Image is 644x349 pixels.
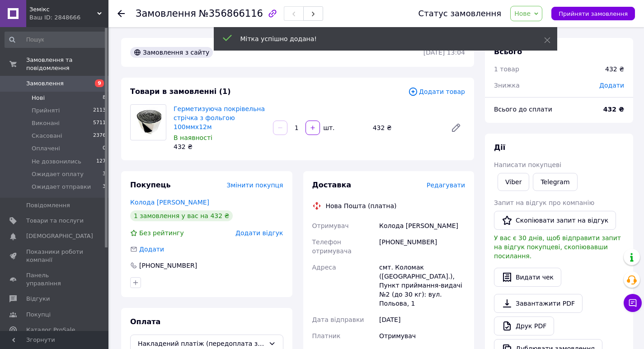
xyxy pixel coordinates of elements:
[494,82,520,89] span: Знижка
[227,181,283,189] span: Змінити покупця
[26,56,108,72] span: Замовлення та повідомлення
[95,79,104,87] span: 9
[312,264,336,271] span: Адреса
[624,294,642,312] button: Чат з покупцем
[447,119,465,137] a: Редагувати
[130,317,160,326] span: Оплата
[494,316,554,335] a: Друк PDF
[136,8,196,19] span: Замовлення
[559,10,628,17] span: Прийняти замовлення
[103,183,106,191] span: 3
[32,158,81,166] span: Не дозвонились
[174,134,212,141] span: В наявності
[418,9,502,18] div: Статус замовлення
[494,65,519,73] span: 1 товар
[26,311,51,319] span: Покупці
[494,161,561,168] span: Написати покупцеві
[93,132,106,140] span: 2376
[138,261,198,270] div: [PHONE_NUMBER]
[32,94,45,102] span: Нові
[312,238,352,255] span: Телефон отримувача
[138,339,265,349] span: Накладений платіж (передоплата за доставку в обидві сторони)
[377,328,467,344] div: Отримувач
[130,210,233,221] div: 1 замовлення у вас на 432 ₴
[408,87,465,97] span: Додати товар
[26,217,84,225] span: Товари та послуги
[26,326,75,334] span: Каталог ProSale
[26,271,84,288] span: Панель управління
[5,32,107,48] input: Пошук
[312,222,349,229] span: Отримувач
[130,87,231,96] span: Товари в замовленні (1)
[312,332,341,340] span: Платник
[605,65,624,74] div: 432 ₴
[324,201,399,210] div: Нова Пошта (платна)
[599,82,624,89] span: Додати
[321,123,335,132] div: шт.
[130,199,209,206] a: Колода [PERSON_NAME]
[494,294,583,313] a: Завантажити PDF
[118,9,125,18] div: Повернутися назад
[32,144,60,153] span: Оплачені
[494,211,616,230] button: Скопіювати запит на відгук
[26,248,84,264] span: Показники роботи компанії
[199,8,263,19] span: №356866116
[174,142,266,151] div: 432 ₴
[174,105,265,130] a: Герметизуюча покрівельна стрічка з фольгою 100ммх12м
[32,119,60,127] span: Виконані
[427,181,465,189] span: Редагувати
[32,183,91,191] span: Ожидает отправки
[26,201,70,209] span: Повідомлення
[235,229,283,237] span: Додати відгук
[377,259,467,312] div: смт. Коломак ([GEOGRAPHIC_DATA].), Пункт приймання-видачі №2 (до 30 кг): вул. Польова, 1
[93,119,106,127] span: 5711
[29,5,97,14] span: Земікс
[494,234,621,260] span: У вас є 30 днів, щоб відправити запит на відгук покупцеві, скопіювавши посилання.
[32,170,84,178] span: Ожидает оплату
[377,312,467,328] div: [DATE]
[494,268,561,287] button: Видати чек
[130,47,213,58] div: Замовлення з сайту
[240,34,522,43] div: Мітка успішно додана!
[139,229,184,237] span: Без рейтингу
[312,181,352,189] span: Доставка
[26,295,50,303] span: Відгуки
[369,121,443,134] div: 432 ₴
[551,7,635,20] button: Прийняти замовлення
[377,218,467,234] div: Колода [PERSON_NAME]
[103,170,106,178] span: 3
[533,173,577,191] a: Telegram
[130,181,171,189] span: Покупець
[494,199,594,206] span: Запит на відгук про компанію
[29,14,108,22] div: Ваш ID: 2848666
[377,234,467,259] div: [PHONE_NUMBER]
[498,173,529,191] a: Viber
[26,232,93,240] span: [DEMOGRAPHIC_DATA]
[103,94,106,102] span: 8
[93,107,106,115] span: 2113
[494,106,552,113] span: Всього до сплати
[32,132,62,140] span: Скасовані
[32,107,60,115] span: Прийняті
[103,144,106,153] span: 0
[603,106,624,113] b: 432 ₴
[494,143,505,152] span: Дії
[139,246,164,253] span: Додати
[135,105,162,140] img: Герметизуюча покрівельна стрічка з фольгою 100ммх12м
[514,10,531,17] span: Нове
[312,316,364,323] span: Дата відправки
[96,158,106,166] span: 127
[26,79,64,88] span: Замовлення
